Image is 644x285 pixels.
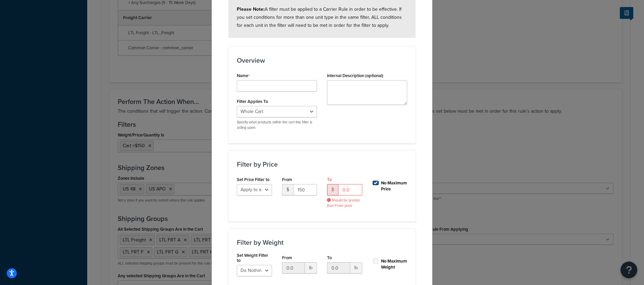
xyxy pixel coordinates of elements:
[327,73,383,78] label: Internal Description (optional)
[282,184,293,195] span: $
[237,6,265,13] strong: Please Note:
[237,120,317,130] p: Specify what products within the cart this filter is acting upon.
[350,262,362,274] span: lb
[237,6,402,29] span: A filter must be applied to a Carrier Rule in order to be effective. If you set conditions for mo...
[237,73,250,78] label: Name
[237,253,272,263] label: Set Weight Filter to
[237,99,268,104] label: Filter Applies To
[282,255,292,260] label: From
[381,258,408,270] label: No Maximum Weight
[305,262,317,274] span: lb
[327,198,362,208] span: Should be greater than From price
[282,177,292,182] label: From
[237,57,407,64] h3: Overview
[327,255,332,260] label: To
[237,177,269,182] label: Set Price Filter to
[237,161,407,168] h3: Filter by Price
[327,177,332,182] label: To
[381,180,408,192] label: No Maximum Price
[237,239,407,246] h3: Filter by Weight
[327,184,338,195] span: $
